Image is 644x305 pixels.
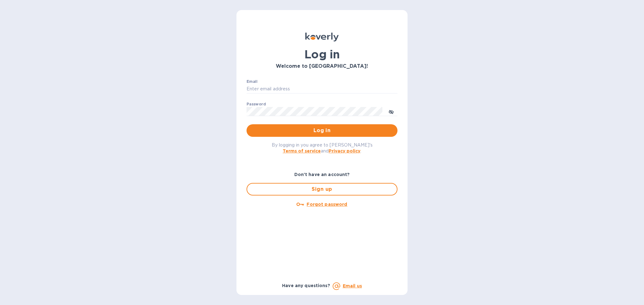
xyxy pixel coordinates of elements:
[282,283,330,288] b: Have any questions?
[247,183,397,195] button: Sign up
[283,148,321,153] a: Terms of service
[252,185,392,193] span: Sign up
[247,84,397,94] input: Enter email address
[385,105,397,118] button: toggle password visibility
[272,142,373,153] span: By logging in you agree to [PERSON_NAME]'s and .
[247,63,397,69] h3: Welcome to [GEOGRAPHIC_DATA]!
[343,283,362,288] a: Email us
[247,80,258,83] label: Email
[252,127,392,134] span: Log in
[247,102,266,106] label: Password
[294,172,350,177] b: Don't have an account?
[329,148,360,153] a: Privacy policy
[305,33,339,41] img: Koverly
[247,124,397,137] button: Log in
[307,202,347,207] u: Forgot password
[247,48,397,61] h1: Log in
